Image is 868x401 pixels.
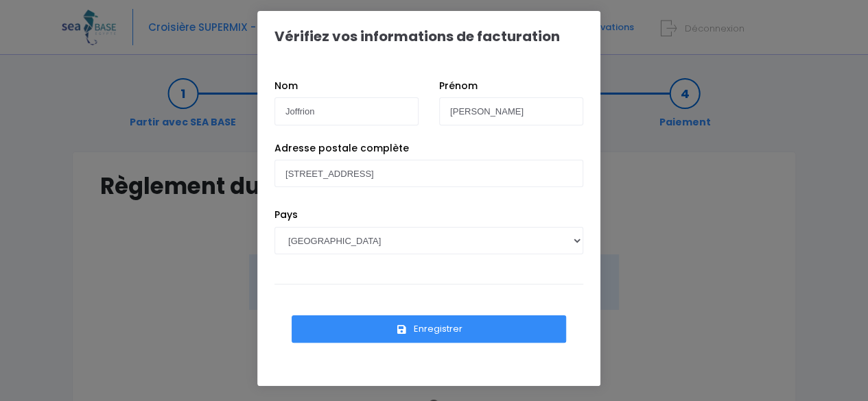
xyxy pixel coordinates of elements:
[274,79,298,93] label: Nom
[274,141,409,156] label: Adresse postale complète
[292,315,566,343] button: Enregistrer
[274,28,560,45] h1: Vérifiez vos informations de facturation
[274,208,298,222] label: Pays
[439,79,478,93] label: Prénom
